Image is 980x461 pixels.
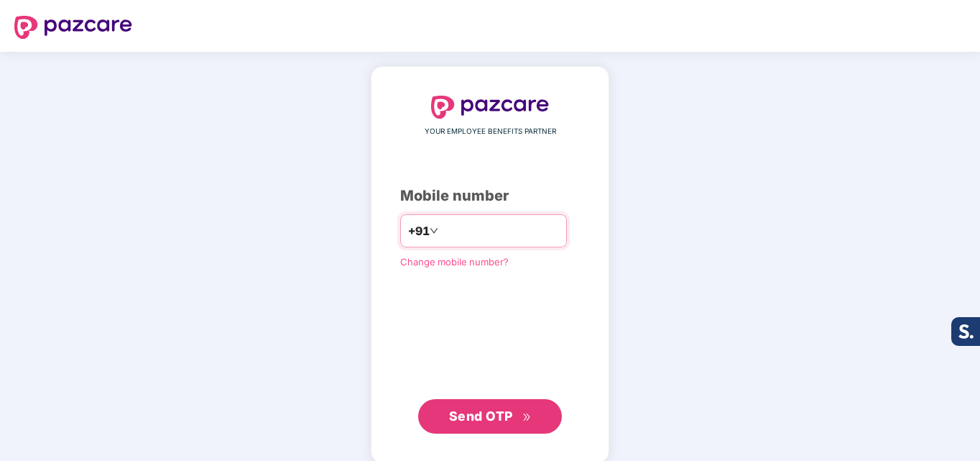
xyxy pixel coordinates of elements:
a: Change mobile number? [400,256,509,268]
button: Send OTPdouble-right [418,399,562,434]
span: double-right [522,413,532,422]
span: +91 [408,222,430,240]
span: Send OTP [449,408,513,424]
img: logo [14,16,132,39]
img: logo [431,96,549,119]
span: down [430,227,438,235]
div: Mobile number [400,185,580,207]
span: YOUR EMPLOYEE BENEFITS PARTNER [425,126,556,137]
